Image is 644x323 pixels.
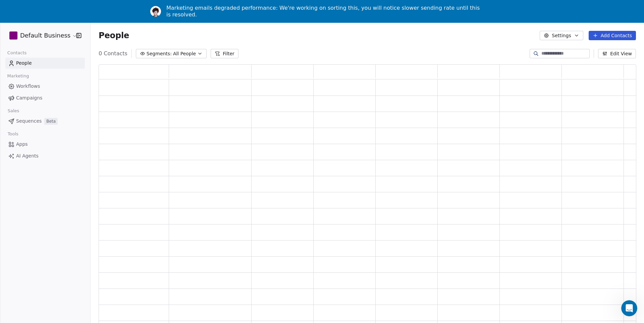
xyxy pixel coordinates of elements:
[16,94,42,102] span: Campaigns
[8,30,71,41] button: Default Business
[99,50,127,58] span: 0 Contacts
[598,49,636,58] button: Edit View
[16,118,42,125] span: Sequences
[589,31,636,40] button: Add Contacts
[166,5,483,18] div: Marketing emails degraded performance: We're working on sorting this, you will notice slower send...
[211,49,238,58] button: Filter
[44,118,58,125] span: Beta
[5,92,85,104] a: Campaigns
[147,50,172,57] span: Segments:
[4,48,30,58] span: Contacts
[150,6,161,17] img: Profile image for Ram
[621,300,637,316] iframe: Intercom live chat
[5,58,85,69] a: People
[5,81,85,92] a: Workflows
[540,31,583,40] button: Settings
[5,106,22,116] span: Sales
[16,83,40,90] span: Workflows
[5,139,85,150] a: Apps
[4,71,32,81] span: Marketing
[16,60,32,67] span: People
[5,116,85,127] a: SequencesBeta
[99,30,129,41] span: People
[173,50,196,57] span: All People
[16,141,28,148] span: Apps
[20,31,70,40] span: Default Business
[5,150,85,161] a: AI Agents
[16,152,39,159] span: AI Agents
[5,129,21,139] span: Tools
